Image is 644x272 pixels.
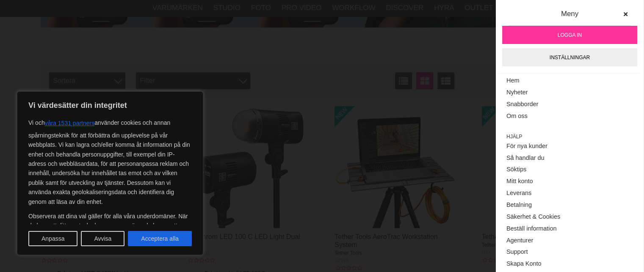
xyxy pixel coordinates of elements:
[482,233,546,240] a: Tethering Ultimate Kit
[502,26,637,44] a: Logga in
[188,250,210,256] span: EL-20202
[434,3,454,14] a: Hyra
[482,106,604,228] img: Tethering Ultimate Kit
[506,152,633,164] a: Så handlar du
[502,48,637,66] a: Inställningar
[506,87,633,99] a: Nyheter
[188,106,310,228] img: Elinchrom LED 100 C LED Light Dual Kit
[506,246,633,258] a: Support
[17,91,203,255] div: Vi värdesätter din integritet
[416,72,433,89] a: Fönstervisning
[136,72,250,89] div: Filter
[506,199,633,211] a: Betalning
[28,100,192,110] p: Vi värdesätter din integritet
[506,187,633,199] a: Leverans
[28,115,192,206] p: Vi och använder cookies och annan spårningsteknik för att förbättra din upplevelse på vår webbpla...
[509,8,631,26] div: Meny
[334,264,362,272] div: Kundbetyg: 0
[332,3,375,14] a: Workflow
[506,235,633,247] a: Agenturer
[464,3,493,14] a: Outlet
[482,256,509,264] div: Kundbetyg: 0
[506,176,633,187] a: Mitt konto
[386,3,423,14] a: Discover
[437,72,454,89] a: Utökad listvisning
[41,257,68,264] div: Kundbetyg: 0
[506,164,633,176] a: Söktips
[152,3,203,14] a: Varumärken
[334,258,349,264] span: ATWS
[506,223,633,235] a: Beställ information
[28,231,77,246] button: Anpassa
[188,233,300,248] a: Elinchrom LED 100 C LED Light Dual Kit
[506,99,633,110] a: Snabborder
[334,106,456,228] img: Tether Tools AeroTrac Workstation System
[28,212,192,268] p: Observera att dina val gäller för alla våra underdomäner. När du har gett ditt samtycke kommer en...
[506,110,633,122] a: Om oss
[506,258,633,270] a: Skapa Konto
[334,233,437,248] a: Tether Tools AeroTrac Workstation System
[251,3,271,14] a: Foto
[128,231,192,246] button: Acceptera alla
[395,72,412,89] a: Listvisning
[45,115,95,131] button: våra 1531 partners
[482,250,492,256] span: UTK
[49,72,125,89] span: Sortera
[558,31,582,39] span: Logga in
[213,3,240,14] a: Studio
[334,250,362,256] span: Tether Tools
[506,133,633,140] span: Hjälp
[482,242,509,248] span: Tether Tools
[506,211,633,223] a: Säkerhet & Cookies
[506,140,633,152] a: För nya kunder
[506,75,633,87] a: Hem
[282,3,321,14] a: Pro Video
[81,231,124,246] button: Avvisa
[188,257,215,264] div: Kundbetyg: 0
